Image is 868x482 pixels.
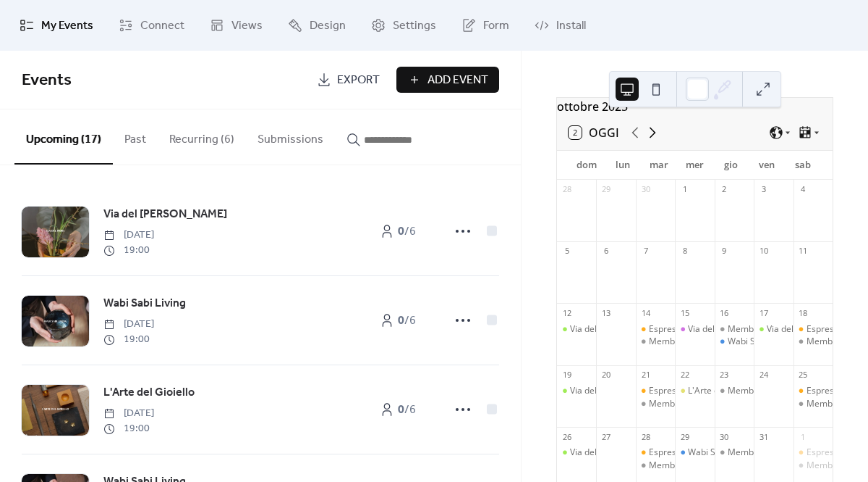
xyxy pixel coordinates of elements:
[108,6,195,45] a: Connect
[427,72,488,89] span: Add Event
[561,307,572,318] div: 12
[640,431,651,442] div: 28
[649,446,738,459] div: Espressione ceramica
[649,460,700,472] div: Membership
[749,151,785,180] div: ven
[679,307,690,318] div: 15
[362,307,434,333] a: 0/6
[719,370,730,381] div: 23
[362,396,434,423] a: 0/6
[675,446,714,459] div: Wabi Sabi Living
[398,399,404,421] b: 0
[675,385,714,397] div: L'Arte del Gioiello
[41,17,93,35] span: My Events
[641,151,677,180] div: mar
[649,323,738,336] div: Espressione ceramica
[231,17,263,35] span: Views
[570,385,609,397] div: Via del Tè
[103,205,227,224] a: Via del [PERSON_NAME]
[793,385,833,397] div: Espressione ceramica
[636,323,675,336] div: Espressione ceramica
[398,402,416,419] span: / 6
[398,309,404,332] b: 0
[636,460,675,472] div: Membership
[793,398,833,410] div: Membership
[561,370,572,381] div: 19
[605,151,641,180] div: lun
[277,6,357,45] a: Design
[570,446,609,459] div: Via del Tè
[807,398,858,410] div: Membership
[103,294,186,313] a: Wabi Sabi Living
[715,323,754,336] div: Membership
[103,228,154,243] span: [DATE]
[688,323,785,336] div: Via del [PERSON_NAME]
[719,184,730,195] div: 2
[758,307,769,318] div: 17
[483,17,509,35] span: Form
[557,323,596,336] div: Via del Tè
[807,460,858,472] div: Membership
[396,67,499,93] button: Add Event
[679,370,690,381] div: 22
[636,446,675,459] div: Espressione ceramica
[758,370,769,381] div: 24
[113,109,158,163] button: Past
[103,295,186,312] span: Wabi Sabi Living
[798,307,809,318] div: 18
[793,323,833,336] div: Espressione ceramica
[798,184,809,195] div: 4
[758,246,769,257] div: 10
[103,206,227,223] span: Via del [PERSON_NAME]
[556,17,586,35] span: Install
[103,243,154,258] span: 19:00
[793,446,833,459] div: Espressione ceramica
[600,370,611,381] div: 20
[679,246,690,257] div: 8
[679,184,690,195] div: 1
[103,421,154,436] span: 19:00
[677,151,713,180] div: mer
[563,122,624,143] button: 2Oggi
[758,431,769,442] div: 31
[393,17,436,35] span: Settings
[9,6,104,45] a: My Events
[524,6,597,45] a: Install
[557,446,596,459] div: Via del Tè
[306,67,391,93] a: Export
[140,17,184,35] span: Connect
[561,246,572,257] div: 5
[715,385,754,397] div: Membership
[728,446,779,459] div: Membership
[728,336,793,348] div: Wabi Sabi Living
[785,151,821,180] div: sab
[561,184,572,195] div: 28
[719,431,730,442] div: 30
[14,109,113,165] button: Upcoming (17)
[649,385,738,397] div: Espressione ceramica
[767,323,806,336] div: Via del Tè
[103,384,195,402] span: L'Arte del Gioiello
[246,109,335,163] button: Submissions
[337,72,380,89] span: Export
[719,307,730,318] div: 16
[103,317,154,332] span: [DATE]
[719,246,730,257] div: 9
[640,246,651,257] div: 7
[807,336,858,348] div: Membership
[199,6,273,45] a: Views
[793,460,833,472] div: Membership
[636,336,675,348] div: Membership
[798,246,809,257] div: 11
[715,446,754,459] div: Membership
[557,98,833,115] div: ottobre 2025
[758,184,769,195] div: 3
[798,370,809,381] div: 25
[798,431,809,442] div: 1
[688,385,759,397] div: L'Arte del Gioiello
[103,383,195,402] a: L'Arte del Gioiello
[22,65,72,96] span: Events
[557,385,596,397] div: Via del Tè
[640,370,651,381] div: 21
